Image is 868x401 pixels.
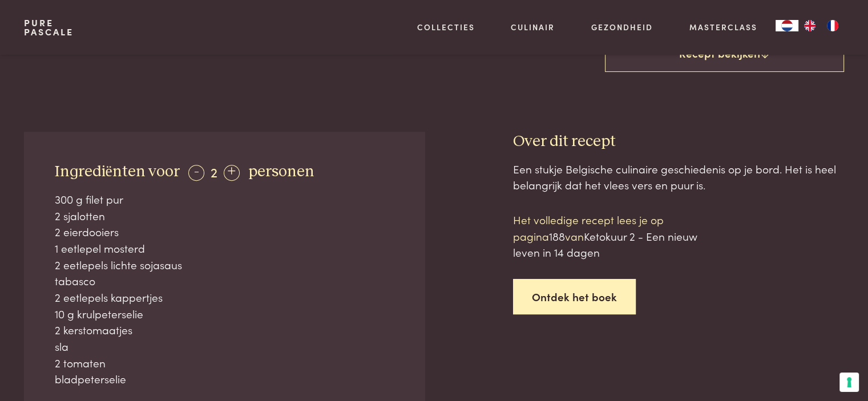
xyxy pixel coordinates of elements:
[821,20,844,31] a: FR
[776,20,844,31] aside: Language selected: Nederlands
[511,21,555,33] a: Culinair
[55,240,395,257] div: 1 eetlepel mosterd
[798,20,821,31] a: EN
[591,21,653,33] a: Gezondheid
[689,21,757,33] a: Masterclass
[776,20,798,31] a: NL
[55,224,395,240] div: 2 eierdooiers
[839,372,859,392] button: Uw voorkeuren voor toestemming voor trackingtechnologieën
[248,164,314,180] span: personen
[513,161,844,193] div: Een stukje Belgische culinaire geschiedenis op je bord. Het is heel belangrijk dat het vlees vers...
[513,212,707,261] p: Het volledige recept lees je op pagina van
[55,191,395,208] div: 300 g filet pur
[513,228,697,260] span: Ketokuur 2 - Een nieuw leven in 14 dagen
[211,162,217,181] span: 2
[55,371,395,387] div: bladpeterselie
[188,165,204,181] div: -
[549,228,565,244] span: 188
[55,257,395,273] div: 2 eetlepels lichte sojasaus
[55,164,180,180] span: Ingrediënten voor
[224,165,240,181] div: +
[55,338,395,355] div: sla
[55,355,395,371] div: 2 tomaten
[417,21,475,33] a: Collecties
[55,306,395,322] div: 10 g krulpeterselie
[55,322,395,338] div: 2 kerstomaatjes
[513,279,636,315] a: Ontdek het boek
[55,289,395,306] div: 2 eetlepels kappertjes
[776,20,798,31] div: Language
[798,20,844,31] ul: Language list
[24,18,74,37] a: PurePascale
[55,273,395,289] div: tabasco
[513,132,844,152] h3: Over dit recept
[55,208,395,224] div: 2 sjalotten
